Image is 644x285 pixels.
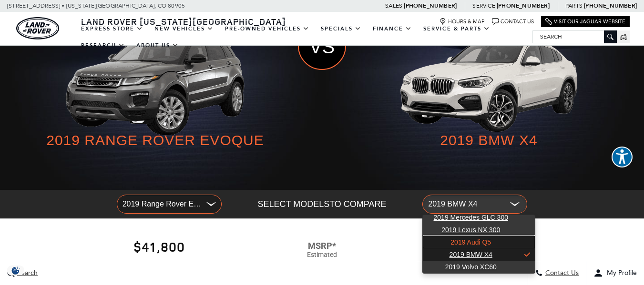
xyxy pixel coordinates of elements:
[612,147,633,169] aside: Accessibility Help Desk
[315,20,367,37] a: Specials
[75,37,131,54] a: Research
[43,132,267,148] h2: 2019 Range Rover Evoque
[149,20,219,37] a: New Vehicles
[81,16,286,27] span: Land Rover [US_STATE][GEOGRAPHIC_DATA]
[309,36,335,57] span: vs
[392,22,585,150] img: 2019 BMW X4
[51,237,269,256] h3: $41,800
[545,18,625,25] a: Visit Our Jaguar Website
[603,269,637,277] span: My Profile
[586,261,644,285] button: Open user profile menu
[376,237,594,256] h3: $50,450
[584,2,637,10] a: [PHONE_NUMBER]
[472,2,495,9] span: Service
[565,2,583,9] span: Parts
[16,17,59,39] img: Land Rover
[123,197,202,212] span: 2019 Range Rover Evoque
[377,132,601,148] h2: 2019 BMW X4
[219,20,315,37] a: Pre-Owned Vehicles
[131,37,184,54] a: About Us
[117,195,222,214] button: 2019 Range Rover Evoque
[428,197,508,212] span: 2019 BMW X4
[329,199,386,209] span: TO COMPARE
[434,214,508,221] span: 2019 Mercedes GLC 300
[75,16,292,27] a: Land Rover [US_STATE][GEOGRAPHIC_DATA]
[450,238,491,246] span: 2019 Audi Q5
[251,190,394,218] div: SELECT MODELS
[497,2,550,10] a: [PHONE_NUMBER]
[492,18,534,25] a: Contact Us
[533,31,616,42] input: Search
[367,20,418,37] a: Finance
[422,195,527,214] button: 2019 BMW X4
[7,2,185,9] a: [STREET_ADDRESS] • [US_STATE][GEOGRAPHIC_DATA], CO 80905
[440,18,485,25] a: Hours & Map
[283,241,361,251] div: MSRP*
[16,17,59,39] a: land-rover
[418,20,496,37] a: Service & Parts
[59,22,252,150] img: 2019 Range Rover Evoque
[441,226,500,234] span: 2019 Lexus NX 300
[445,263,497,271] span: 2019 Volvo XC60
[543,269,579,277] span: Contact Us
[385,2,402,9] span: Sales
[450,251,492,258] span: 2019 BMW X4
[5,265,27,275] section: Click to Open Cookie Consent Modal
[404,2,457,10] a: [PHONE_NUMBER]
[5,265,27,275] img: Opt-Out Icon
[612,147,633,167] button: Explore your accessibility options
[283,241,361,258] div: Estimated
[75,20,149,37] a: EXPRESS STORE
[75,20,532,54] nav: Main Navigation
